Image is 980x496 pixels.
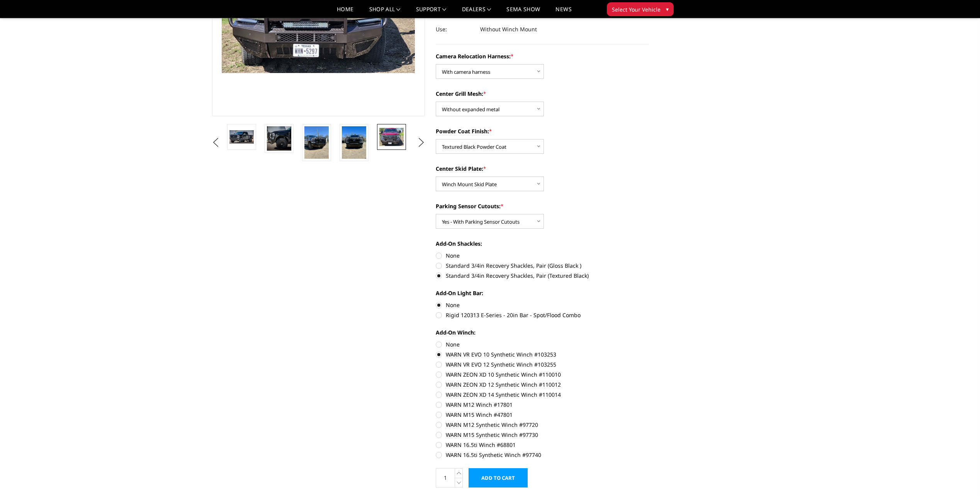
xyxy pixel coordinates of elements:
label: WARN M12 Winch #17801 [436,401,649,409]
img: 2023-2025 Ford F250-350 - T2 Series - Extreme Front Bumper (receiver or winch) [267,126,291,151]
label: WARN M15 Synthetic Winch #97730 [436,431,649,439]
label: Parking Sensor Cutouts: [436,202,649,210]
dt: Use: [436,22,474,36]
label: Rigid 120313 E-Series - 20in Bar - Spot/Flood Combo [436,311,649,319]
label: Standard 3/4in Recovery Shackles, Pair (Textured Black) [436,272,649,280]
label: Center Skid Plate: [436,165,649,173]
img: 2023-2025 Ford F250-350 - T2 Series - Extreme Front Bumper (receiver or winch) [342,126,366,159]
a: Dealers [462,7,491,18]
label: WARN ZEON XD 14 Synthetic Winch #110014 [436,391,649,399]
button: Select Your Vehicle [607,2,674,16]
a: News [555,7,571,18]
button: Next [415,137,427,148]
label: WARN ZEON XD 12 Synthetic Winch #110012 [436,380,649,389]
label: None [436,340,649,348]
a: shop all [369,7,401,18]
label: Add-On Light Bar: [436,289,649,297]
label: Powder Coat Finish: [436,127,649,135]
label: Add-On Winch: [436,328,649,336]
label: Camera Relocation Harness: [436,52,649,60]
label: Center Grill Mesh: [436,90,649,98]
label: WARN VR EVO 12 Synthetic Winch #103255 [436,360,649,369]
a: Support [416,7,447,18]
label: WARN 16.5ti Winch #68801 [436,441,649,449]
label: WARN ZEON XD 10 Synthetic Winch #110010 [436,370,649,379]
label: Add-On Shackles: [436,240,649,248]
span: ▾ [666,5,669,13]
dd: Without Winch Mount [480,22,537,36]
label: WARN VR EVO 10 Synthetic Winch #103253 [436,350,649,358]
label: WARN M12 Synthetic Winch #97720 [436,421,649,429]
a: SEMA Show [506,7,540,18]
button: Previous [210,137,222,148]
label: Standard 3/4in Recovery Shackles, Pair (Gloss Black ) [436,262,649,270]
label: None [436,301,649,309]
label: WARN 16.5ti Synthetic Winch #97740 [436,451,649,459]
img: 2023-2025 Ford F250-350 - T2 Series - Extreme Front Bumper (receiver or winch) [379,128,404,146]
label: WARN M15 Winch #47801 [436,411,649,419]
span: Select Your Vehicle [612,5,661,14]
a: Home [337,7,353,18]
iframe: Chat Widget [941,459,980,496]
img: 2023-2025 Ford F250-350 - T2 Series - Extreme Front Bumper (receiver or winch) [304,126,329,159]
label: None [436,251,649,260]
input: Add to Cart [469,468,528,488]
img: 2023-2025 Ford F250-350 - T2 Series - Extreme Front Bumper (receiver or winch) [229,130,254,143]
